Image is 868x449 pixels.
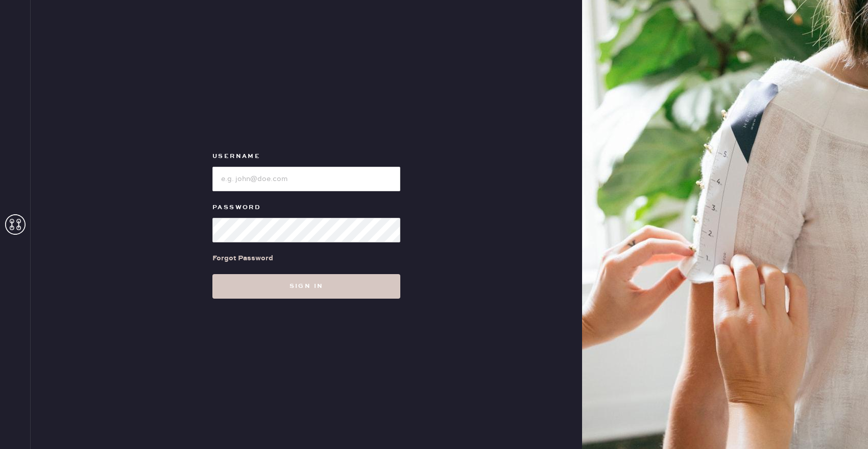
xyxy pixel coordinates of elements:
[212,201,400,214] label: Password
[212,150,400,163] label: Username
[212,167,400,191] input: e.g. john@doe.com
[212,274,400,299] button: Sign in
[212,253,273,264] div: Forgot Password
[212,242,273,274] a: Forgot Password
